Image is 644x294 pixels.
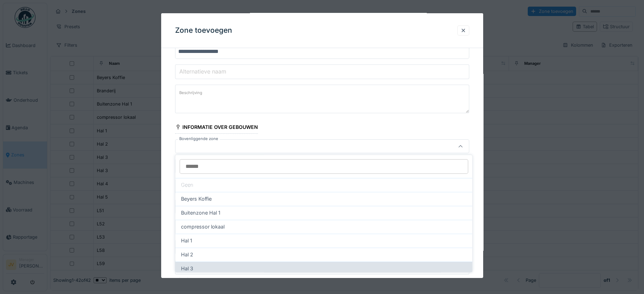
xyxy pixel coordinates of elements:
span: compressor lokaal [181,223,225,231]
span: Hal 1 [181,237,192,245]
h3: Zone toevoegen [175,26,232,35]
div: Informatie over gebouwen [175,122,258,134]
label: Bovenliggende zone [178,136,220,142]
span: Beyers Koffie [181,195,212,203]
div: Geen [175,178,472,192]
span: Buitenzone Hal 1 [181,209,220,217]
span: Hal 2 [181,251,193,258]
label: Alternatieve naam [178,67,228,76]
label: Beschrijving [178,88,204,97]
span: Hal 3 [181,265,193,272]
label: Land [178,277,190,283]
